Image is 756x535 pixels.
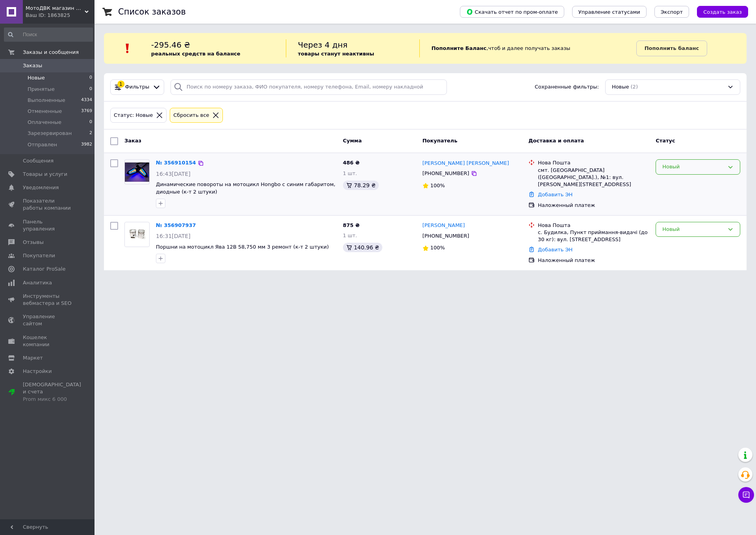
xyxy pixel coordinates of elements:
span: 486 ₴ [343,160,360,166]
span: Создать заказ [703,9,742,15]
a: [PERSON_NAME] [PERSON_NAME] [422,160,509,167]
span: -295.46 ₴ [151,40,190,50]
h1: Список заказов [118,7,186,17]
button: Экспорт [654,6,689,18]
span: Покупатели [23,252,55,259]
span: Новые [28,74,45,81]
span: Через 4 дня [298,40,348,50]
span: 3982 [81,141,92,148]
span: 100% [430,183,445,188]
span: Новые [612,83,629,91]
b: Пополните Баланс [432,45,487,51]
span: Отзывы [23,239,44,246]
span: [PHONE_NUMBER] [422,170,469,176]
span: Управление статусами [578,9,640,15]
span: Скачать отчет по пром-оплате [466,8,558,15]
a: Создать заказ [689,9,748,15]
span: Отмененные [28,108,62,115]
span: Панель управления [23,218,73,232]
img: Фото товару [125,225,149,244]
b: Пополнить баланс [645,45,699,51]
button: Скачать отчет по пром-оплате [460,6,564,18]
div: Prom микс 6 000 [23,396,81,403]
div: Наложенный платеж [538,257,649,264]
div: Новый [662,225,724,234]
span: Заказы [23,62,42,69]
div: Новый [662,163,724,171]
span: [PHONE_NUMBER] [422,233,469,239]
span: Экспорт [661,9,683,15]
span: Доставка и оплата [528,138,584,144]
a: Добавить ЭН [538,192,573,197]
span: Уведомления [23,184,59,191]
b: товары станут неактивны [298,51,374,57]
span: Выполненные [28,97,65,104]
span: Статус [656,138,675,144]
a: Динамические повороты на мотоцикл Hongbo с синим габаритом, диодные (к-т 2 штуки) [156,181,335,195]
div: Наложенный платеж [538,202,649,209]
span: Принятые [28,86,55,93]
span: Кошелек компании [23,334,73,348]
div: Ваш ID: 1863825 [26,12,94,19]
a: Добавить ЭН [538,247,573,253]
button: Чат с покупателем [738,487,754,503]
a: [PERSON_NAME] [422,222,465,229]
div: Нова Пошта [538,159,649,166]
button: Создать заказ [697,6,748,18]
button: Управление статусами [572,6,647,18]
span: Сумма [343,138,362,144]
span: Отправлен [28,141,57,148]
a: Поршни на мотоцикл Ява 12В 58,750 мм 3 ремонт (к-т 2 штуки) [156,244,329,250]
span: 0 [89,86,92,93]
span: 0 [89,74,92,81]
span: Фильтры [125,83,150,91]
span: Сохраненные фильтры: [535,83,599,91]
div: 1 [117,81,124,88]
span: 3769 [81,108,92,115]
div: 140.96 ₴ [343,243,382,252]
a: Фото товару [124,222,150,247]
span: (2) [631,84,638,90]
span: [DEMOGRAPHIC_DATA] и счета [23,381,81,403]
span: Настройки [23,368,52,375]
a: Фото товару [124,159,150,184]
span: Каталог ProSale [23,266,65,273]
a: Пополнить баланс [636,41,707,56]
span: Аналитика [23,279,52,286]
div: Нова Пошта [538,222,649,229]
div: , чтоб и далее получать заказы [419,39,636,57]
input: Поиск по номеру заказа, ФИО покупателя, номеру телефона, Email, номеру накладной [170,79,447,95]
span: Заказы и сообщения [23,49,79,56]
span: Сообщения [23,157,54,164]
span: 875 ₴ [343,222,360,228]
span: 16:31[DATE] [156,233,191,239]
img: :exclamation: [122,42,133,54]
img: Фото товару [125,162,149,182]
div: Статус: Новые [112,111,154,120]
span: 4334 [81,97,92,104]
a: № 356907937 [156,222,196,228]
a: № 356910154 [156,160,196,166]
div: с. Будилка, Пункт приймання-видачі (до 30 кг): вул. [STREET_ADDRESS] [538,229,649,243]
div: 78.29 ₴ [343,181,379,190]
span: Инструменты вебмастера и SEO [23,293,73,307]
span: 2 [89,130,92,137]
span: 1 шт. [343,232,357,238]
div: Сбросить все [172,111,211,120]
span: 16:43[DATE] [156,171,191,177]
span: 1 шт. [343,170,357,176]
span: 0 [89,119,92,126]
span: Товары и услуги [23,171,67,178]
b: реальных средств на балансе [151,51,241,57]
span: МотоДВК магазин мотозапчастей и экипировки. [26,5,85,12]
span: Заказ [124,138,141,144]
div: смт. [GEOGRAPHIC_DATA] ([GEOGRAPHIC_DATA].), №1: вул. [PERSON_NAME][STREET_ADDRESS] [538,167,649,188]
span: Управление сайтом [23,313,73,327]
input: Поиск [4,28,93,42]
span: Зарезервирован [28,130,72,137]
span: Маркет [23,354,43,362]
span: Покупатель [422,138,458,144]
span: 100% [430,245,445,251]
